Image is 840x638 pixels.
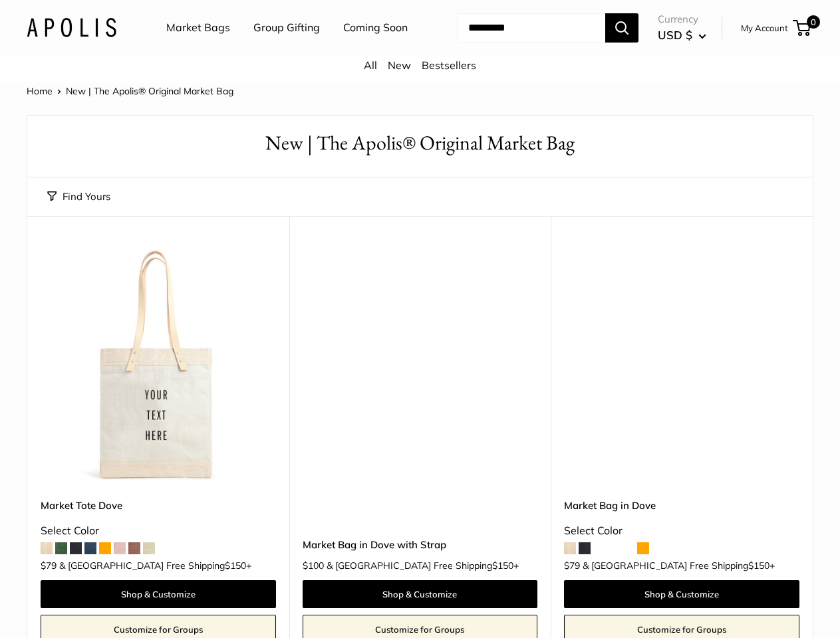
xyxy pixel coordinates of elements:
nav: Breadcrumb [27,82,233,100]
a: Market Bag in DoveMarket Bag in Dove [564,249,799,484]
a: My Account [741,20,788,36]
a: Market Tote DoveMarket Tote Dove [41,249,276,484]
a: Market Bag in Dove [564,498,799,513]
a: New [388,58,411,72]
a: Home [27,85,53,97]
button: Search [605,13,638,43]
span: $150 [748,560,770,572]
span: Currency [658,10,706,29]
a: Bestsellers [422,58,476,72]
h1: New | The Apolis® Original Market Bag [47,129,793,158]
span: $150 [225,560,246,572]
a: Shop & Customize [564,580,799,608]
span: & [GEOGRAPHIC_DATA] Free Shipping + [59,561,251,570]
a: Group Gifting [253,18,320,38]
input: Search... [458,13,605,43]
a: Coming Soon [343,18,408,38]
button: USD $ [658,25,706,46]
span: 0 [807,15,820,29]
span: & [GEOGRAPHIC_DATA] Free Shipping + [327,561,519,570]
div: Select Color [564,521,799,541]
span: $100 [303,560,324,572]
div: Select Color [41,521,276,541]
button: Find Yours [47,187,110,206]
a: Market Tote Dove [41,498,276,513]
img: Apolis [27,18,116,37]
img: Market Tote Dove [41,249,276,484]
span: $79 [41,560,57,572]
a: Market Bags [166,18,230,38]
span: New | The Apolis® Original Market Bag [66,85,233,97]
a: 0 [794,20,811,36]
a: Shop & Customize [41,580,276,608]
span: & [GEOGRAPHIC_DATA] Free Shipping + [583,561,775,570]
span: USD $ [658,28,692,42]
a: Market Bag in Dove with StrapMarket Bag in Dove with Strap [303,249,538,484]
span: $150 [492,560,513,572]
span: $79 [564,560,580,572]
a: Market Bag in Dove with Strap [303,537,538,552]
a: All [364,58,377,72]
a: Shop & Customize [303,580,538,608]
